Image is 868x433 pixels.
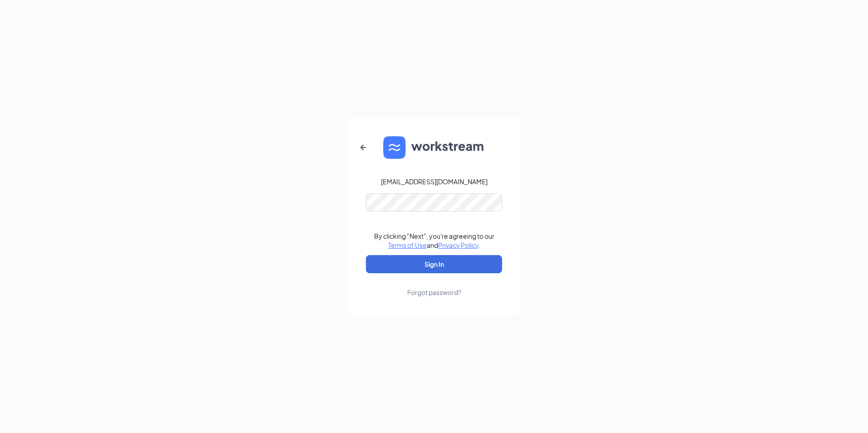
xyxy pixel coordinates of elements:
[407,288,461,297] div: Forgot password?
[352,137,374,158] button: ArrowLeftNew
[374,231,494,250] div: By clicking "Next", you're agreeing to our and .
[383,136,485,159] img: WS logo and Workstream text
[407,273,461,297] a: Forgot password?
[381,177,488,186] div: [EMAIL_ADDRESS][DOMAIN_NAME]
[438,241,478,249] a: Privacy Policy
[358,142,369,153] svg: ArrowLeftNew
[366,255,502,273] button: Sign In
[388,241,427,249] a: Terms of Use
